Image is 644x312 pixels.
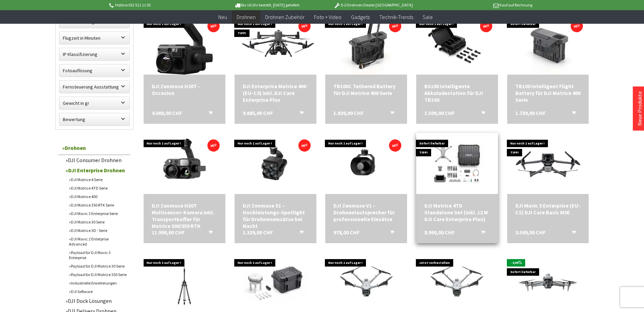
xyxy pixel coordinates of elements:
span: 1.929,00 CHF [333,110,364,116]
span: Technik-Trends [379,14,413,20]
a: DJI Matrice 30 Serie [66,218,130,226]
a: DJI Enterprise Matrice 400 (EU-C3) inkl. DJI Care Enterprise Plus 9.885,00 CHF In den Warenkorb [243,83,308,103]
span: Neu [218,14,227,20]
span: 11.990,00 CHF [152,229,185,236]
button: In den Warenkorb [291,110,308,118]
a: TB100C Tethered Battery für DJI Matrice 400 Serie 1.929,00 CHF In den Warenkorb [333,83,399,96]
img: TB100C Tethered Battery für DJI Matrice 400 Serie [326,14,407,75]
a: DJI Matrice 3D - Serie [66,226,130,235]
a: Drohnen [232,10,260,24]
p: DJI Drohnen Dealer [GEOGRAPHIC_DATA] [320,1,426,9]
img: DJI Enterprise Matrice 400 (EU-C3) inkl. DJI Care Enterprise Plus [235,21,316,67]
a: Technik-Trends [374,10,418,24]
a: Drohnen Zubehör [260,10,309,24]
a: Neue Produkte [636,91,643,126]
span: Sale [423,14,433,20]
a: DJI Matrice 4TD Serie [66,184,130,192]
span: 3.569,00 CHF [515,229,546,236]
div: TB100C Tethered Battery für DJI Matrice 400 Serie [333,83,399,96]
img: BS100 Intelligente Akkuladestation für DJI TB100 [417,14,497,75]
a: BS100 Intelligente Akkuladestation für DJI TB100 1.509,00 CHF In den Warenkorb [424,83,490,103]
div: DJI Zenmuse H20T - Occasion [152,83,217,96]
p: Kauf auf Rechnung [426,1,532,9]
span: Drohnen [237,14,256,20]
a: DJI Mavic 3 Enterprise Serie [66,209,130,218]
a: Industrielle Erweiterungen [66,279,130,287]
label: IP Klassifizierung [59,48,129,60]
a: DJI Mavic 3 Enterprise (EU-C1) DJI Care Basic M3E 3.569,00 CHF In den Warenkorb [515,202,581,216]
img: DJI Matrice 4E [507,260,589,306]
a: DJI Zenmuse S1 – Hochleistungs-Spotlight für Drohneneinsätze bei Nacht 1.329,00 CHF In den Warenkorb [243,202,308,229]
img: TB100 Intelligent Flight Battery für DJI Matrice 400 Serie [508,14,588,75]
img: DJI Zenmuse V1 – Drohnenlautsprecher für professionelle Einsätze [326,133,407,194]
a: Neu [214,10,232,24]
a: DJI Enterprise Drohnen [62,165,130,175]
img: DJI Mavic 3 Enterprise (EU-C1) DJI Care Basic M3E [507,140,589,187]
span: 1.739,00 CHF [515,110,546,116]
a: DJI Matrice 400 [66,192,130,201]
a: DJI Matrice 350 RTK Serie [66,201,130,209]
label: Gewicht in gr [59,97,129,109]
button: In den Warenkorb [382,229,398,238]
img: DJI Zenmuse H20T - Occasion [154,14,215,75]
p: Hotline 032 511 11 03 [108,1,214,9]
img: DJI Matrice 4TD Standalone Set (inkl. 12 M DJI Care Enterprise Plus) [416,134,498,193]
a: DJI Zenmuse V1 – Drohnenlautsprecher für professionelle Einsätze 978,00 CHF In den Warenkorb [333,202,399,222]
a: Payload für DJI Matrice 30 Serie [66,262,130,270]
span: Foto + Video [314,14,342,20]
img: DJI Zenmuse S1 – Hochleistungs-Spotlight für Drohneneinsätze bei Nacht [235,133,316,194]
a: Sale [418,10,438,24]
button: In den Warenkorb [200,110,217,118]
a: DJI Matrice 4 Serie [66,175,130,184]
a: DJI Consumer Drohnen [62,155,130,165]
button: In den Warenkorb [473,229,489,238]
p: Bis 16 Uhr bestellt, [DATE] geliefert. [214,1,320,9]
a: DJI Software [66,287,130,296]
div: TB100 Intelligent Flight Battery für DJI Matrice 400 Serie [515,83,581,103]
button: In den Warenkorb [564,110,580,118]
a: TB100 Intelligent Flight Battery für DJI Matrice 400 Serie 1.739,00 CHF In den Warenkorb [515,83,581,103]
a: Payload für DJI Mavic 3 Enterprise [66,248,130,262]
a: Payload für DJI Matrice 350 Serie [66,270,130,279]
div: DJI Matrice 4TD Standalone Set (inkl. 12 M DJI Care Enterprise Plus) [424,202,490,222]
button: In den Warenkorb [564,229,580,238]
button: In den Warenkorb [200,229,217,238]
div: DJI Mavic 3 Enterprise (EU-C1) DJI Care Basic M3E [515,202,581,216]
div: DJI Zenmuse S1 – Hochleistungs-Spotlight für Drohneneinsätze bei Nacht [243,202,308,229]
a: DJI Mavic 2 Enterprise Advanced [66,235,130,248]
div: DJI Zenmuse H30T Multisensor-Kamera inkl. Transportkoffer für Matrice 300/350 RTK [152,202,217,229]
span: 1.509,00 CHF [424,110,455,116]
span: Gadgets [351,14,370,20]
div: DJI Enterprise Matrice 400 (EU-C3) inkl. DJI Care Enterprise Plus [243,83,308,103]
span: 978,00 CHF [333,229,360,236]
a: DJI Dock Lösungen [62,296,130,306]
div: DJI Zenmuse V1 – Drohnenlautsprecher für professionelle Einsätze [333,202,399,222]
span: 9.885,00 CHF [243,110,273,116]
label: Flugzeit in Minuten [59,32,129,44]
span: 1.329,00 CHF [243,229,273,236]
a: Gadgets [346,10,374,24]
a: Foto + Video [309,10,346,24]
a: Drohnen [59,141,130,155]
label: Bewertung [59,113,129,125]
img: DJI Zenmuse H30T Multisensor-Kamera inkl. Transportkoffer für Matrice 300/350 RTK [144,133,225,194]
button: In den Warenkorb [473,110,489,118]
a: DJI Matrice 4TD Standalone Set (inkl. 12 M DJI Care Enterprise Plus) 8.990,00 CHF In den Warenkorb [424,202,490,222]
span: 4.000,00 CHF [152,110,182,116]
label: Fernsteuerung Ausstattung [59,81,129,93]
span: 8.990,00 CHF [424,229,455,236]
a: DJI Zenmuse H30T Multisensor-Kamera inkl. Transportkoffer für Matrice 300/350 RTK 11.990,00 CHF I... [152,202,217,229]
button: In den Warenkorb [382,110,398,118]
a: DJI Zenmuse H20T - Occasion 4.000,00 CHF In den Warenkorb [152,83,217,96]
button: In den Warenkorb [291,229,308,238]
div: BS100 Intelligente Akkuladestation für DJI TB100 [424,83,490,103]
label: Fotoauflösung [59,64,129,77]
span: Drohnen Zubehör [265,14,305,20]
